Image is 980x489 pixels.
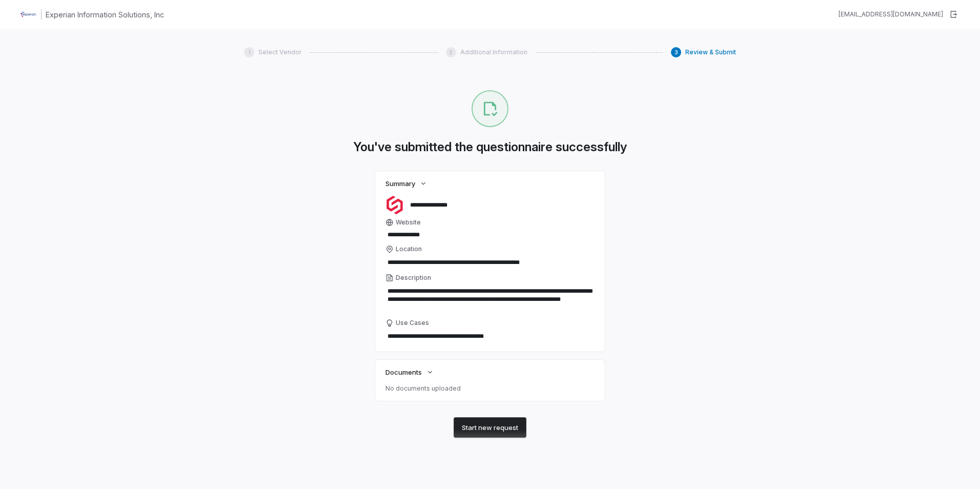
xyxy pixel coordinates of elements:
[21,6,37,23] img: Clerk Logo
[385,368,422,377] span: Documents
[353,139,627,155] h1: You've submitted the questionnaire successfully
[446,47,456,57] div: 2
[454,417,526,438] button: Start new request
[396,319,429,327] span: Use Cases
[671,47,681,57] div: 3
[244,47,254,57] div: 1
[685,48,736,56] span: Review & Submit
[385,384,595,393] p: No documents uploaded
[396,218,421,227] span: Website
[460,48,527,56] span: Additional Information
[396,245,422,253] span: Location
[382,174,431,193] button: Summary
[396,274,431,282] span: Description
[385,284,595,315] textarea: Description
[385,255,595,270] input: Location
[382,363,437,381] button: Documents
[839,10,943,18] div: [EMAIL_ADDRESS][DOMAIN_NAME]
[258,48,302,56] span: Select Vendor
[385,229,578,241] input: Website
[385,329,595,343] textarea: Use Cases
[46,9,164,20] h1: Experian Information Solutions, Inc
[385,179,415,188] span: Summary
